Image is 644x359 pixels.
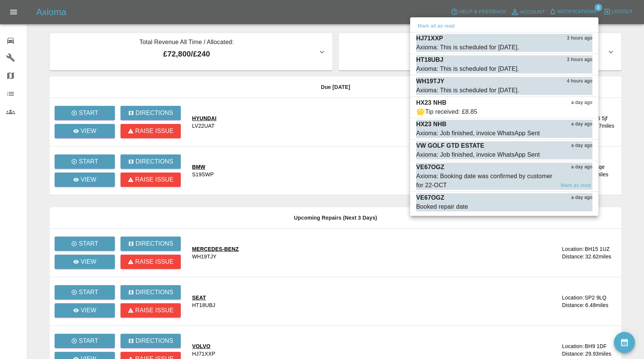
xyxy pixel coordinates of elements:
[416,141,484,150] p: VW GOLF GTD ESTATE
[571,194,592,202] span: a day ago
[559,181,592,190] button: Mark as read
[416,120,446,129] p: HX23 NHB
[571,99,592,107] span: a day ago
[416,43,519,52] div: Axioma: This is scheduled for [DATE].
[416,98,446,107] p: HX23 NHB
[416,55,443,64] p: HT18UBJ
[567,78,592,85] span: 4 hours ago
[416,86,519,95] div: Axioma: This is scheduled for [DATE].
[416,22,456,31] button: Mark all as read
[567,35,592,42] span: 3 hours ago
[571,163,592,171] span: a day ago
[416,202,468,211] div: Booked repair date
[425,107,477,116] div: Tip received: £8.85
[416,77,444,86] p: WH19TJY
[416,172,555,190] div: Axioma: Booking date was confirmed by customer for 22-OCT
[567,56,592,64] span: 3 hours ago
[416,150,540,159] div: Axioma: Job finished, invoice WhatsApp Sent
[416,34,443,43] p: HJ71XXP
[416,193,444,202] p: VE67OGZ
[416,64,519,73] div: Axioma: This is scheduled for [DATE].
[416,163,444,172] p: VE67OGZ
[416,129,540,138] div: Axioma: Job finished, invoice WhatsApp Sent
[571,142,592,150] span: a day ago
[571,121,592,128] span: a day ago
